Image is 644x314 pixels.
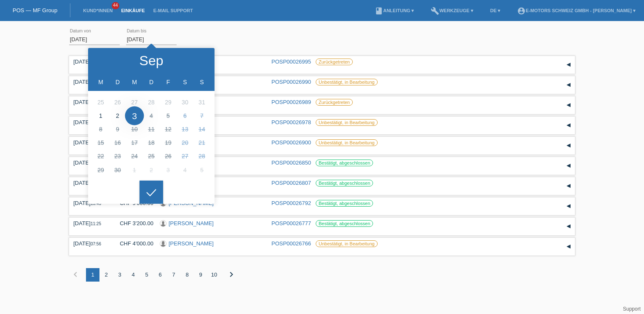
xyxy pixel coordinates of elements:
[149,8,197,13] a: E-Mail Support
[562,160,575,172] div: auf-/zuklappen
[271,79,311,85] a: POSP00026990
[73,240,107,247] div: [DATE]
[73,220,107,226] div: [DATE]
[562,59,575,71] div: auf-/zuklappen
[153,268,167,282] div: 6
[73,99,107,105] div: [DATE]
[513,8,640,13] a: account_circleE-Motors Schweiz GmbH - [PERSON_NAME] ▾
[113,268,126,282] div: 3
[271,240,311,247] a: POSP00026766
[271,139,311,146] a: POSP00026900
[73,139,107,146] div: [DATE]
[486,8,504,13] a: DE ▾
[79,8,117,13] a: Kund*innen
[194,268,207,282] div: 9
[117,8,149,13] a: Einkäufe
[517,7,526,15] i: account_circle
[316,160,373,166] label: Bestätigt, abgeschlossen
[271,59,311,65] a: POSP00026995
[113,240,153,247] div: CHF 4'000.00
[316,79,378,85] label: Unbestätigt, in Bearbeitung
[91,242,101,246] span: 07:56
[180,268,194,282] div: 8
[370,8,418,13] a: bookAnleitung ▾
[316,200,373,207] label: Bestätigt, abgeschlossen
[562,119,575,132] div: auf-/zuklappen
[562,139,575,152] div: auf-/zuklappen
[73,119,107,125] div: [DATE]
[316,139,378,146] label: Unbestätigt, in Bearbeitung
[316,220,373,227] label: Bestätigt, abgeschlossen
[140,268,153,282] div: 5
[91,221,101,226] span: 11:25
[316,180,373,186] label: Bestätigt, abgeschlossen
[167,268,180,282] div: 7
[562,240,575,253] div: auf-/zuklappen
[271,119,311,125] a: POSP00026978
[73,59,107,65] div: [DATE]
[86,268,99,282] div: 1
[431,7,439,15] i: build
[427,8,478,13] a: buildWerkzeuge ▾
[316,99,353,106] label: Zurückgetreten
[271,160,311,166] a: POSP00026850
[73,200,107,206] div: [DATE]
[113,220,153,226] div: CHF 3'200.00
[169,220,214,226] a: [PERSON_NAME]
[271,99,311,105] a: POSP00026989
[91,201,101,206] span: 13:43
[99,268,113,282] div: 2
[316,59,353,65] label: Zurückgetreten
[623,306,641,312] a: Support
[207,268,221,282] div: 10
[226,269,236,279] i: chevron_right
[562,79,575,91] div: auf-/zuklappen
[140,54,164,67] div: Sep
[316,119,378,126] label: Unbestätigt, in Bearbeitung
[562,99,575,112] div: auf-/zuklappen
[73,79,107,85] div: [DATE]
[562,220,575,233] div: auf-/zuklappen
[112,2,119,9] span: 44
[562,200,575,213] div: auf-/zuklappen
[271,200,311,206] a: POSP00026792
[13,7,57,13] a: POS — MF Group
[316,240,378,247] label: Unbestätigt, in Bearbeitung
[126,268,140,282] div: 4
[169,240,214,247] a: [PERSON_NAME]
[70,269,80,279] i: chevron_left
[271,180,311,186] a: POSP00026807
[73,160,107,166] div: [DATE]
[375,7,383,15] i: book
[562,180,575,192] div: auf-/zuklappen
[271,220,311,226] a: POSP00026777
[73,180,107,186] div: [DATE]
